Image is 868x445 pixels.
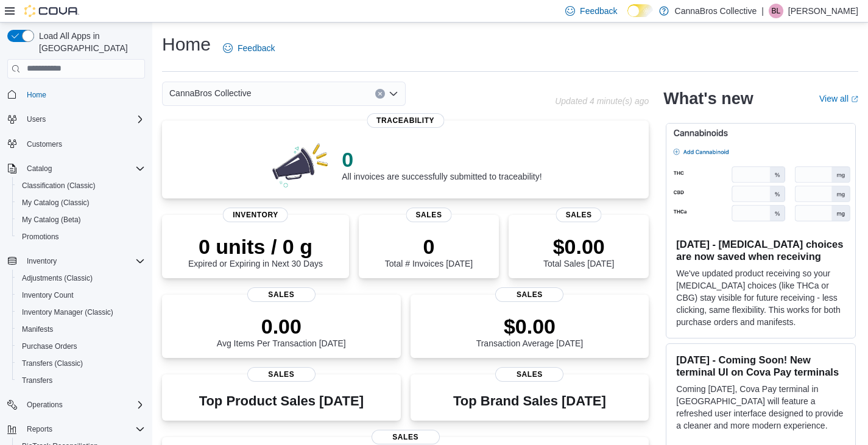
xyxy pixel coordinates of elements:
p: CannaBros Collective [675,4,757,18]
img: Cova [24,5,79,17]
a: Transfers [17,373,57,388]
span: Classification (Classic) [17,178,145,193]
button: Classification (Classic) [12,177,150,194]
span: Customers [22,136,145,152]
span: Traceability [367,113,444,128]
span: Inventory Count [22,290,74,300]
button: Clear input [375,89,385,99]
a: Inventory Manager (Classic) [17,305,118,320]
a: View allExternal link [819,94,858,103]
span: Adjustments (Classic) [22,273,93,283]
button: Catalog [2,160,150,177]
a: Promotions [17,230,64,244]
span: Purchase Orders [17,339,145,354]
h3: Top Brand Sales [DATE] [453,394,606,408]
button: Reports [2,421,150,438]
span: Feedback [238,42,275,54]
span: Sales [372,430,440,444]
span: Transfers (Classic) [22,359,83,368]
span: Promotions [22,232,59,242]
button: Purchase Orders [12,338,150,355]
a: Classification (Classic) [17,178,101,193]
span: My Catalog (Beta) [22,215,81,225]
button: Customers [2,135,150,153]
button: Transfers (Classic) [12,355,150,372]
span: Classification (Classic) [22,181,96,191]
button: Transfers [12,372,150,389]
a: Customers [22,137,67,152]
a: Purchase Orders [17,339,82,354]
button: Promotions [12,228,150,245]
span: CannaBros Collective [169,86,252,100]
h3: Top Product Sales [DATE] [199,394,364,408]
p: | [761,4,764,18]
span: Users [27,114,46,124]
div: Transaction Average [DATE] [476,314,584,348]
span: Transfers (Classic) [17,356,145,371]
span: Inventory [27,256,57,266]
span: Home [22,87,145,102]
img: 0 [269,140,333,189]
span: Sales [247,287,316,302]
span: Users [22,112,145,127]
span: Sales [495,287,563,302]
span: Inventory [223,208,288,222]
h3: [DATE] - Coming Soon! New terminal UI on Cova Pay terminals [676,354,845,378]
span: Catalog [22,161,145,176]
p: 0 units / 0 g [188,234,323,259]
a: Feedback [218,36,280,60]
button: Operations [2,396,150,413]
span: Inventory Manager (Classic) [17,305,145,320]
span: My Catalog (Classic) [17,195,145,210]
p: $0.00 [543,234,614,259]
span: Home [27,90,46,100]
h1: Home [162,32,211,57]
button: Manifests [12,321,150,338]
div: Expired or Expiring in Next 30 Days [188,234,323,268]
span: Operations [22,398,145,412]
button: Inventory [2,253,150,270]
div: All invoices are successfully submitted to traceability! [342,147,542,181]
span: Manifests [22,324,53,334]
p: We've updated product receiving so your [MEDICAL_DATA] choices (like THCa or CBG) stay visible fo... [676,267,845,328]
button: Adjustments (Classic) [12,270,150,287]
a: Home [22,88,51,102]
span: Transfers [22,376,52,385]
button: Catalog [22,161,57,176]
button: Users [2,111,150,128]
span: Sales [495,367,563,382]
button: Users [22,112,51,127]
button: My Catalog (Beta) [12,211,150,228]
span: Purchase Orders [22,342,77,351]
span: Promotions [17,230,145,244]
button: Inventory [22,254,62,268]
span: Catalog [27,164,52,173]
span: BL [772,4,781,18]
p: Updated 4 minute(s) ago [555,96,649,106]
h3: [DATE] - [MEDICAL_DATA] choices are now saved when receiving [676,238,845,262]
a: Transfers (Classic) [17,356,88,371]
span: Manifests [17,322,145,337]
span: Feedback [580,5,617,17]
span: Reports [27,424,52,434]
button: Open list of options [389,89,398,99]
p: $0.00 [476,314,584,338]
span: Inventory Count [17,288,145,303]
span: My Catalog (Beta) [17,212,145,227]
button: Reports [22,422,57,436]
p: Coming [DATE], Cova Pay terminal in [GEOGRAPHIC_DATA] will feature a refreshed user interface des... [676,383,845,432]
div: Total # Invoices [DATE] [385,234,473,268]
div: Total Sales [DATE] [543,234,614,268]
span: Sales [556,208,602,222]
button: My Catalog (Classic) [12,194,150,211]
a: Adjustments (Classic) [17,271,97,286]
a: My Catalog (Classic) [17,195,94,210]
span: Reports [22,422,145,436]
span: Dark Mode [627,17,628,18]
span: Inventory [22,254,145,268]
button: Operations [22,398,68,412]
p: [PERSON_NAME] [788,4,858,18]
span: Load All Apps in [GEOGRAPHIC_DATA] [34,30,145,54]
p: 0 [385,234,473,259]
span: Sales [406,208,452,222]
